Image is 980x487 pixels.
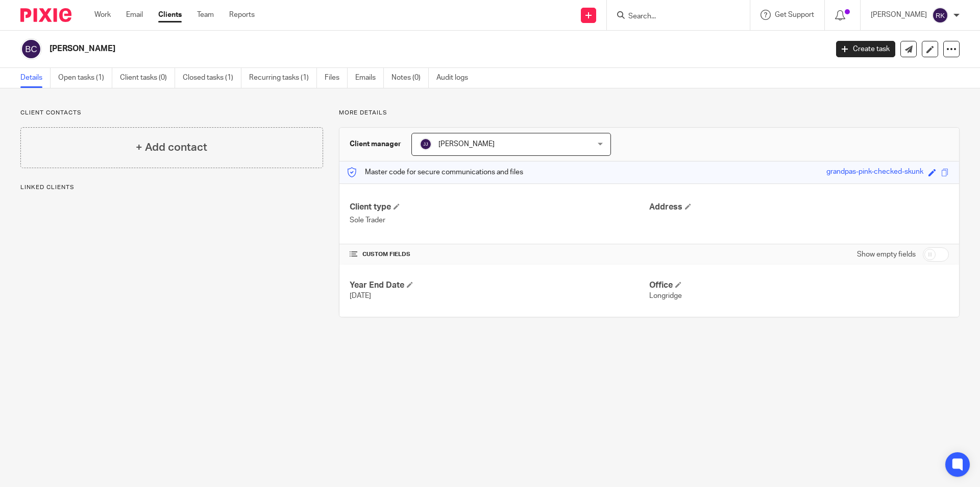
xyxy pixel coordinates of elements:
a: Reports [229,10,255,20]
h3: Client manager [350,139,401,149]
h4: Address [649,202,949,213]
h4: + Add contact [136,140,207,155]
a: Client tasks (0) [120,68,175,88]
span: [PERSON_NAME] [438,141,495,148]
a: Files [325,68,348,88]
a: Work [94,10,111,20]
div: grandpas-pink-checked-skunk [826,167,923,178]
p: More details [339,109,960,117]
span: [DATE] [350,292,371,299]
h4: CUSTOM FIELDS [350,250,649,259]
img: svg%3E [420,138,432,150]
p: Sole Trader [350,215,649,225]
p: Client contacts [20,109,323,117]
a: Team [197,10,214,20]
h4: Year End Date [350,280,649,291]
a: Details [20,68,51,88]
p: Master code for secure communications and files [347,167,523,177]
a: Email [126,10,143,20]
p: Linked clients [20,183,323,192]
span: Longridge [649,292,682,299]
a: Create task [836,41,895,57]
a: Notes (0) [391,68,429,88]
span: Get Support [775,11,814,18]
a: Recurring tasks (1) [249,68,317,88]
img: svg%3E [20,38,42,60]
h4: Client type [350,202,649,213]
a: Clients [158,10,182,20]
h2: [PERSON_NAME] [50,43,667,54]
img: Pixie [20,8,71,22]
a: Open tasks (1) [58,68,112,88]
a: Emails [355,68,384,88]
h4: Office [649,280,949,291]
a: Closed tasks (1) [183,68,241,88]
label: Show empty fields [857,249,916,260]
a: Audit logs [436,68,476,88]
p: [PERSON_NAME] [871,10,927,20]
img: svg%3E [932,7,948,24]
input: Search [627,12,719,21]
